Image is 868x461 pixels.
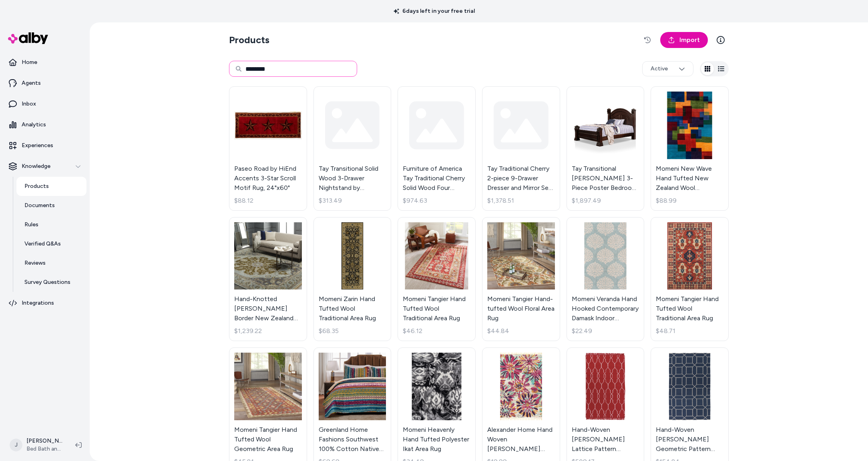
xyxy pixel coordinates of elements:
[24,240,61,248] p: Verified Q&As
[398,86,476,211] a: Furniture of America Tay Traditional Cherry Solid Wood Four Poster Bed$974.63
[313,217,392,341] a: Momeni Zarin Hand Tufted Wool Traditional Area RugMomeni Zarin Hand Tufted Wool Traditional Area ...
[16,253,86,273] a: Reviews
[16,234,86,253] a: Verified Q&As
[22,79,41,87] p: Agents
[16,177,86,196] a: Products
[24,202,55,210] p: Documents
[229,217,307,341] a: Hand-Knotted Tim Border New Zealand Wool Area RugHand-Knotted [PERSON_NAME] Border New Zealand Wo...
[22,58,37,66] p: Home
[3,157,86,176] button: Knowledge
[10,439,22,451] span: J
[679,35,700,45] span: Import
[3,136,86,155] a: Experiences
[24,182,49,190] p: Products
[567,86,645,211] a: Tay Transitional Cherry Wood 3-Piece Poster Bedroom Set by Furniture of AmericaTay Transitional [...
[16,215,86,234] a: Rules
[313,86,392,211] a: Tay Transitional Solid Wood 3-Drawer Nightstand by Furniture of America$313.49
[22,142,53,150] p: Experiences
[482,217,560,341] a: Momeni Tangier Hand-tufted Wool Floral Area RugMomeni Tangier Hand-tufted Wool Floral Area Rug$44.84
[3,74,86,93] a: Agents
[16,196,86,215] a: Documents
[229,34,269,46] h2: Products
[482,86,560,211] a: Tay Traditional Cherry 2-piece 9-Drawer Dresser and Mirror Set by Furniture of America$1,378.51
[660,32,708,48] a: Import
[3,53,86,72] a: Home
[26,445,62,453] span: Bed Bath and Beyond
[22,100,36,108] p: Inbox
[5,432,69,458] button: J[PERSON_NAME]Bed Bath and Beyond
[567,217,645,341] a: Momeni Veranda Hand Hooked Contemporary Damask Indoor Outdoor RugMomeni Veranda Hand Hooked Conte...
[389,7,480,15] p: 6 days left in your free trial
[651,217,729,341] a: Momeni Tangier Hand Tufted Wool Traditional Area RugMomeni Tangier Hand Tufted Wool Traditional A...
[22,162,50,170] p: Knowledge
[26,437,62,445] p: [PERSON_NAME]
[3,115,86,134] a: Analytics
[3,293,86,313] a: Integrations
[229,86,307,211] a: Paseo Road by HiEnd Accents 3-Star Scroll Motif Rug, 24"x60"Paseo Road by HiEnd Accents 3-Star Sc...
[24,259,46,267] p: Reviews
[398,217,476,341] a: Momeni Tangier Hand Tufted Wool Traditional Area RugMomeni Tangier Hand Tufted Wool Traditional A...
[16,273,86,292] a: Survey Questions
[3,94,86,114] a: Inbox
[8,32,48,44] img: alby Logo
[642,61,693,76] button: Active
[22,121,46,129] p: Analytics
[24,278,70,286] p: Survey Questions
[651,86,729,211] a: Momeni New Wave Hand Tufted New Zealand Wool Contemporary Geometric Area RugMomeni New Wave Hand ...
[24,221,38,229] p: Rules
[22,299,54,307] p: Integrations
